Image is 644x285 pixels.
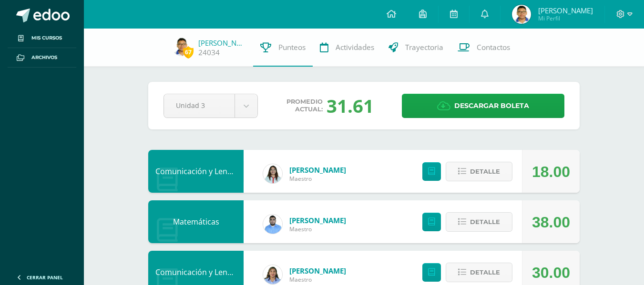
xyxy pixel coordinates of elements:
[183,46,194,58] span: 67
[263,265,282,284] img: d5f85972cab0d57661bd544f50574cc9.png
[454,94,529,118] span: Descargar boleta
[446,212,512,232] button: Detalle
[532,150,570,193] div: 18.00
[176,94,223,117] span: Unidad 3
[289,225,346,233] span: Maestro
[336,42,374,52] span: Actividades
[278,42,306,52] span: Punteos
[538,14,593,22] span: Mi Perfil
[8,48,76,68] a: Archivos
[27,274,63,281] span: Cerrar panel
[512,5,531,24] img: 11423d0254422d507ad74bd59cea7605.png
[286,98,323,113] span: Promedio actual:
[148,150,244,193] div: Comunicación y Lenguaje, Idioma Extranjero
[164,94,257,118] a: Unidad 3
[470,163,500,180] span: Detalle
[31,54,57,61] span: Archivos
[289,175,346,183] span: Maestro
[402,94,564,118] a: Descargar boleta
[405,42,443,52] span: Trayectoria
[253,29,313,67] a: Punteos
[446,162,512,181] button: Detalle
[313,29,381,67] a: Actividades
[8,29,76,48] a: Mis cursos
[289,216,346,225] a: [PERSON_NAME]
[470,213,500,231] span: Detalle
[289,266,346,275] a: [PERSON_NAME]
[289,165,346,175] a: [PERSON_NAME]
[477,42,510,52] span: Contactos
[263,164,282,183] img: 55024ff72ee8ba09548f59c7b94bba71.png
[381,29,450,67] a: Trayectoria
[532,201,570,244] div: 38.00
[327,93,374,118] div: 31.61
[263,215,282,234] img: 54ea75c2c4af8710d6093b43030d56ea.png
[289,275,346,284] span: Maestro
[450,29,517,67] a: Contactos
[198,48,220,58] a: 24034
[31,34,62,42] span: Mis cursos
[172,37,191,56] img: 11423d0254422d507ad74bd59cea7605.png
[470,264,500,281] span: Detalle
[446,263,512,282] button: Detalle
[538,6,593,15] span: [PERSON_NAME]
[198,38,246,48] a: [PERSON_NAME]
[148,200,244,243] div: Matemáticas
